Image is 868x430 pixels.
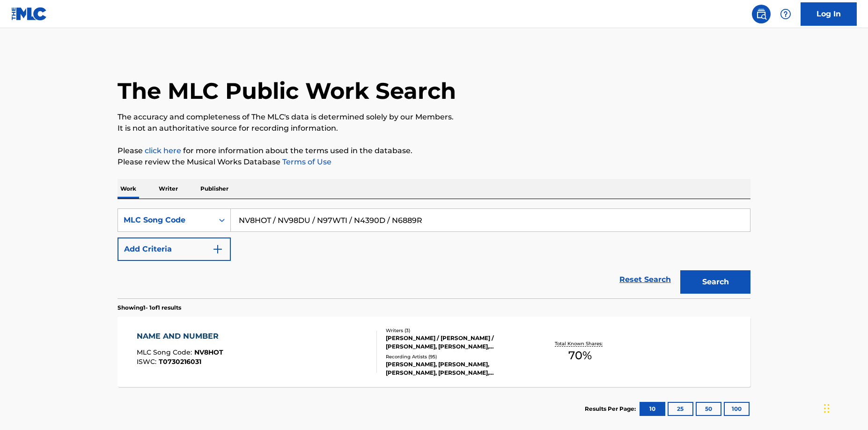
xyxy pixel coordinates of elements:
p: Publisher [198,179,231,199]
p: The accuracy and completeness of The MLC's data is determined solely by our Members. [118,111,750,123]
div: [PERSON_NAME], [PERSON_NAME], [PERSON_NAME], [PERSON_NAME], TURBULENCE [386,360,527,377]
span: ISWC : [137,357,159,366]
a: Log In [801,2,857,26]
p: Please for more information about the terms used in the database. [118,145,750,156]
div: Recording Artists ( 95 ) [386,353,527,360]
iframe: Chat Widget [821,385,868,430]
div: Help [776,5,795,23]
div: Drag [824,394,830,423]
span: MLC Song Code : [137,348,194,356]
span: 70 % [568,347,592,364]
div: MLC Song Code [124,215,208,226]
button: Search [680,270,750,294]
img: MLC Logo [11,7,47,21]
a: click here [145,146,181,155]
button: 10 [640,402,665,416]
img: 9d2ae6d4665cec9f34b9.svg [212,244,223,255]
p: Please review the Musical Works Database [118,156,750,168]
p: Results Per Page: [585,405,638,413]
button: 100 [724,402,750,416]
a: Public Search [752,5,771,23]
a: NAME AND NUMBERMLC Song Code:NV8HOTISWC:T0730216031Writers (3)[PERSON_NAME] / [PERSON_NAME] / [PE... [118,317,750,387]
div: [PERSON_NAME] / [PERSON_NAME] / [PERSON_NAME], [PERSON_NAME], [PERSON_NAME] [386,334,527,351]
h1: The MLC Public Work Search [118,77,456,105]
form: Search Form [118,208,750,298]
p: Writer [156,179,181,199]
button: 50 [696,402,721,416]
p: Work [118,179,139,199]
p: It is not an authoritative source for recording information. [118,123,750,134]
span: NV8HOT [194,348,223,356]
p: Showing 1 - 1 of 1 results [118,304,181,312]
a: Terms of Use [280,157,331,166]
div: NAME AND NUMBER [137,331,223,342]
img: help [780,8,791,20]
button: Add Criteria [118,237,231,261]
img: search [756,8,767,20]
button: 25 [668,402,693,416]
a: Reset Search [615,269,676,290]
p: Total Known Shares: [555,340,605,347]
span: T0730216031 [159,357,201,366]
div: Writers ( 3 ) [386,327,527,334]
